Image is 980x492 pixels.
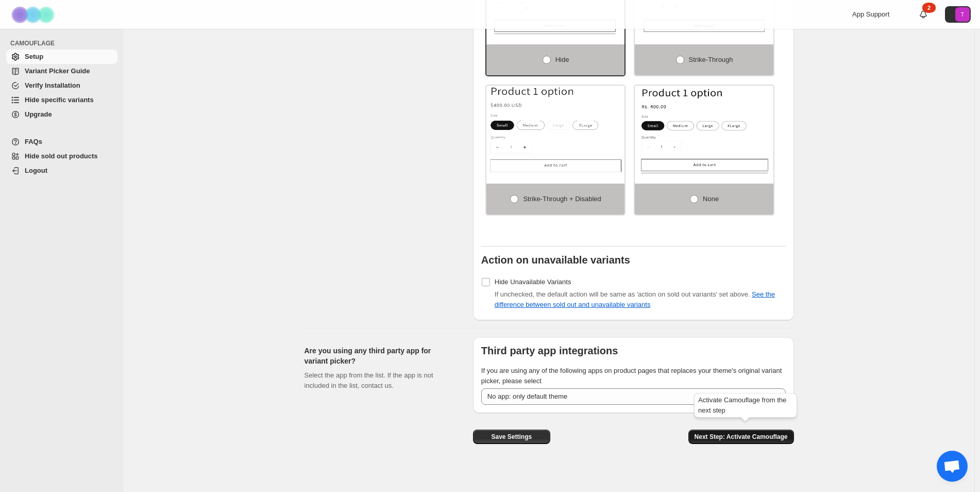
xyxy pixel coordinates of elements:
img: Strike-through + Disabled [486,86,625,173]
a: Verify Installation [6,78,117,93]
span: If unchecked, the default action will be same as 'action on sold out variants' set above. [495,290,775,308]
h2: Are you using any third party app for variant picker? [305,346,457,366]
span: Hide Unavailable Variants [495,278,571,286]
img: None [635,86,773,173]
a: Setup [6,50,117,64]
button: Avatar with initials T [945,6,971,23]
span: CAMOUFLAGE [10,39,119,47]
div: 2 [922,3,936,13]
span: Select the app from the list. If the app is not included in the list, contact us. [305,371,433,389]
span: Verify Installation [25,81,80,89]
a: 2 [918,9,928,20]
span: FAQs [25,138,42,145]
a: FAQs [6,135,117,149]
span: None [703,195,719,203]
div: Open chat [937,451,968,482]
span: App Support [852,10,889,18]
span: Avatar with initials T [955,7,970,22]
span: Hide sold out products [25,152,98,160]
span: Hide [555,56,569,63]
span: Strike-through [689,56,733,63]
span: Next Step: Activate Camouflage [695,433,788,441]
text: T [961,11,965,18]
b: Action on unavailable variants [481,254,630,266]
button: Next Step: Activate Camouflage [688,430,794,444]
a: Logout [6,163,117,178]
span: Save Settings [491,433,532,441]
a: Hide specific variants [6,93,117,107]
button: Save Settings [473,430,550,444]
a: Variant Picker Guide [6,64,117,78]
span: If you are using any of the following apps on product pages that replaces your theme's original v... [481,367,782,385]
span: Logout [25,167,47,174]
img: Camouflage [8,1,60,29]
span: Hide specific variants [25,96,94,104]
b: Third party app integrations [481,345,618,356]
span: Strike-through + Disabled [523,195,601,203]
a: Hide sold out products [6,149,117,163]
span: Upgrade [25,110,52,118]
span: Setup [25,53,43,60]
a: Upgrade [6,107,117,122]
span: Variant Picker Guide [25,67,90,75]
